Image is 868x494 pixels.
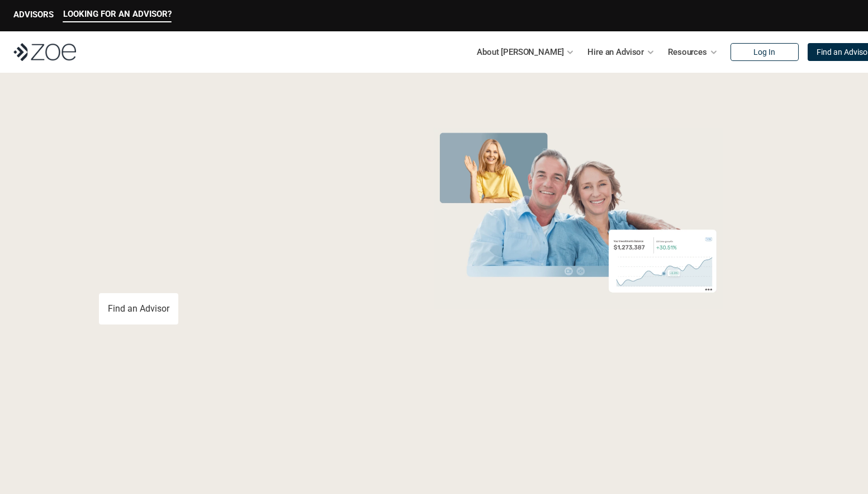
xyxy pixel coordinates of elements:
[429,128,727,309] img: Zoe Financial Hero Image
[99,253,387,280] p: You deserve an advisor you can trust. [PERSON_NAME], hire, and invest with vetted, fiduciary, fin...
[753,48,775,57] p: Log In
[477,44,563,60] p: About [PERSON_NAME]
[668,44,707,60] p: Resources
[13,10,54,20] p: ADVISORS
[99,161,325,242] span: with a Financial Advisor
[423,316,733,322] em: The information in the visuals above is for illustrative purposes only and does not represent an ...
[99,293,178,324] a: Find an Advisor
[108,303,169,314] p: Find an Advisor
[587,44,644,60] p: Hire an Advisor
[99,124,348,167] span: Grow Your Wealth
[63,9,172,19] p: LOOKING FOR AN ADVISOR?
[731,43,799,61] a: Log In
